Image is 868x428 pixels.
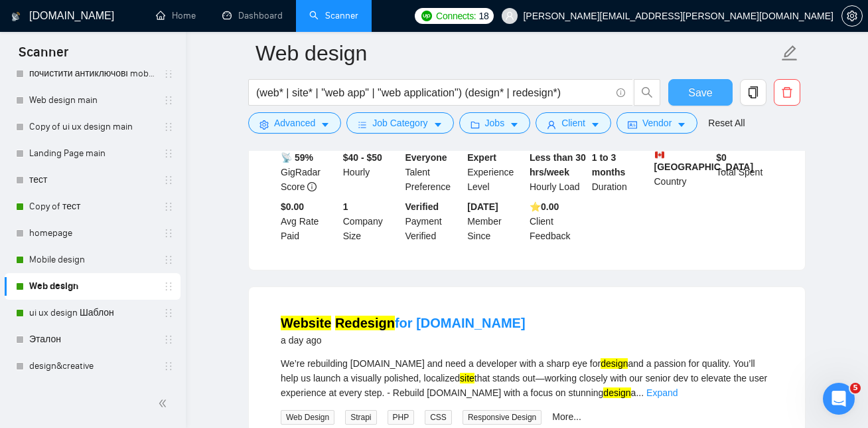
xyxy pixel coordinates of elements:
input: Search Freelance Jobs... [256,84,611,101]
span: Advanced [274,116,315,130]
a: homeHome [156,10,196,21]
span: holder [163,361,174,372]
div: Hourly [340,150,403,194]
b: $40 - $50 [343,152,382,163]
span: double-left [158,397,171,410]
a: dashboardDashboard [222,10,283,21]
span: 18 [478,9,488,23]
span: Responsive Design [463,410,542,425]
b: 1 [343,201,348,212]
div: Total Spent [713,150,776,194]
b: ⭐️ 0.00 [530,201,559,212]
a: homepage [29,220,155,247]
span: Job Category [372,116,427,130]
a: More... [552,411,581,422]
mark: design [603,387,630,398]
div: Avg Rate Paid [278,199,340,243]
span: Vendor [642,116,672,130]
b: Expert [467,152,496,163]
span: setting [259,120,269,130]
div: GigRadar Score [278,150,340,194]
span: caret-down [591,120,600,130]
b: Verified [405,201,439,212]
span: idcard [628,120,637,130]
a: Expand [646,387,678,398]
a: searchScanner [309,10,358,21]
span: PHP [388,410,415,425]
mark: Website [281,316,331,330]
span: Save [688,84,712,101]
span: holder [163,255,174,265]
mark: site [460,373,474,383]
span: bars [358,120,367,130]
div: Client Feedback [527,199,589,243]
a: Copy of ui ux design main [29,114,155,140]
button: idcardVendorcaret-down [616,112,697,134]
a: тест [29,167,155,193]
span: Web Design [281,410,334,425]
span: search [634,86,660,98]
span: user [505,11,514,21]
span: Jobs [485,116,505,130]
a: Web design [29,273,155,300]
span: holder [163,175,174,185]
button: delete [774,79,800,106]
span: folder [470,120,480,130]
span: holder [163,281,174,292]
span: Client [561,116,585,130]
span: holder [163,201,174,212]
span: Strapi [345,410,376,425]
div: We’re rebuilding [DOMAIN_NAME] and need a developer with a sharp eye for and a passion for qualit... [281,356,773,400]
span: holder [163,334,174,345]
a: ui ux design Шаблон [29,300,155,326]
span: copy [741,86,766,98]
button: folderJobscaret-down [459,112,531,134]
span: holder [163,122,174,132]
button: setting [841,5,863,27]
b: 📡 59% [281,152,313,163]
button: copy [740,79,766,106]
a: Web design main [29,87,155,114]
span: 5 [850,383,861,393]
span: Scanner [8,43,79,70]
span: holder [163,68,174,79]
input: Scanner name... [255,37,778,70]
button: Save [668,79,733,106]
b: 1 to 3 months [592,152,626,177]
button: search [634,79,660,106]
div: a day ago [281,332,526,348]
button: barsJob Categorycaret-down [346,112,453,134]
img: upwork-logo.png [421,11,432,21]
span: holder [163,95,174,106]
span: holder [163,148,174,159]
b: Less than 30 hrs/week [530,152,586,177]
a: setting [841,11,863,21]
b: $0.00 [281,201,304,212]
span: user [547,120,556,130]
a: design&creative [29,353,155,379]
b: [DATE] [467,201,498,212]
span: Connects: [436,9,476,23]
span: holder [163,308,174,318]
span: caret-down [510,120,519,130]
b: $ 0 [716,152,727,163]
span: ... [636,387,644,398]
div: Country [652,150,714,194]
div: Talent Preference [403,150,465,194]
img: 🇨🇦 [655,150,664,160]
a: Эталон [29,326,155,353]
a: Landing Page main [29,140,155,167]
span: caret-down [677,120,686,130]
div: Member Since [465,199,527,243]
a: Website Redesignfor [DOMAIN_NAME] [281,316,526,330]
div: Payment Verified [403,199,465,243]
b: Everyone [405,152,447,163]
div: Company Size [340,199,403,243]
span: holder [163,228,174,239]
span: delete [774,86,800,98]
mark: design [601,358,628,369]
mark: Redesign [335,316,395,330]
a: Copy of тест [29,193,155,220]
span: caret-down [433,120,443,130]
a: почистити антиключові mobile design main [29,60,155,87]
